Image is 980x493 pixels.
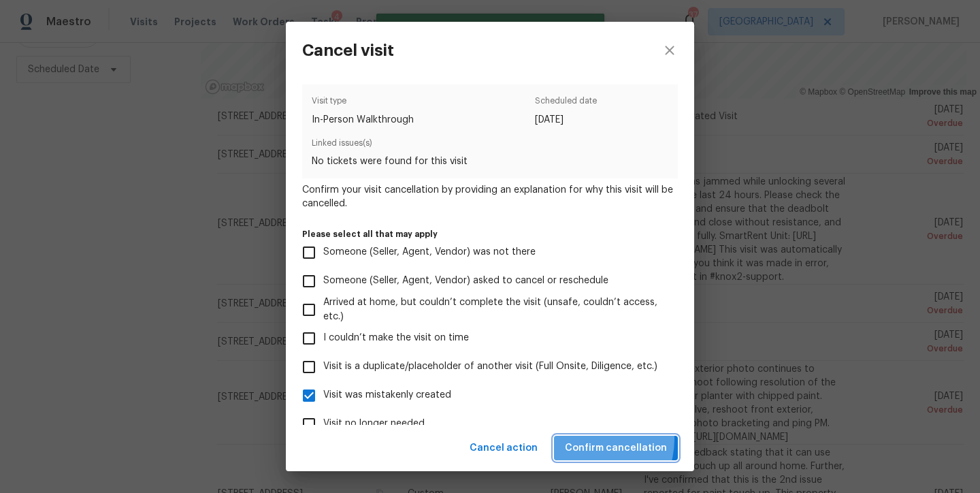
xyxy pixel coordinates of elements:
[312,94,414,112] span: Visit type
[323,245,536,259] span: Someone (Seller, Agent, Vendor) was not there
[312,113,414,127] span: In-Person Walkthrough
[535,94,597,112] span: Scheduled date
[323,388,451,402] span: Visit was mistakenly created
[302,183,678,210] span: Confirm your visit cancellation by providing an explanation for why this visit will be cancelled.
[323,417,425,431] span: Visit no longer needed
[312,136,668,155] span: Linked issues(s)
[470,440,538,457] span: Cancel action
[302,230,678,238] label: Please select all that may apply
[645,22,694,79] button: close
[464,436,543,461] button: Cancel action
[302,41,394,60] h3: Cancel visit
[323,296,667,324] span: Arrived at home, but couldn’t complete the visit (unsafe, couldn’t access, etc.)
[323,274,608,288] span: Someone (Seller, Agent, Vendor) asked to cancel or reschedule
[565,440,667,457] span: Confirm cancellation
[323,331,469,345] span: I couldn’t make the visit on time
[323,360,657,374] span: Visit is a duplicate/placeholder of another visit (Full Onsite, Diligence, etc.)
[535,113,597,127] span: [DATE]
[554,436,678,461] button: Confirm cancellation
[312,155,668,168] span: No tickets were found for this visit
